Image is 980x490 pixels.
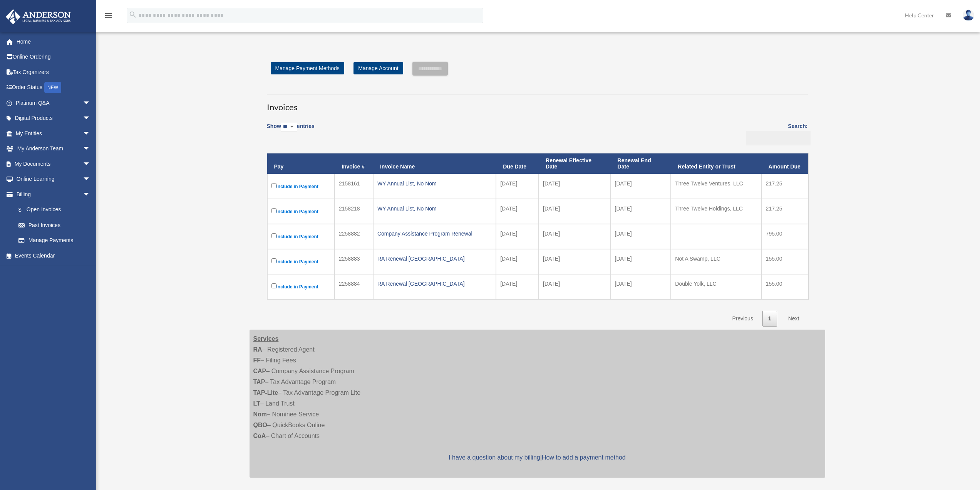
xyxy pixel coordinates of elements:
div: RA Renewal [GEOGRAPHIC_DATA] [377,278,492,289]
td: Three Twelve Holdings, LLC [671,199,761,224]
strong: CoA [253,433,266,439]
td: 2258883 [335,249,373,274]
strong: RA [253,346,262,353]
th: Invoice Name: activate to sort column ascending [373,153,496,174]
span: arrow_drop_down [83,156,98,172]
td: Double Yolk, LLC [671,274,761,299]
strong: Nom [253,411,267,418]
a: Order StatusNEW [5,80,102,96]
td: 2258882 [335,224,373,249]
a: Online Ordering [5,49,102,65]
td: [DATE] [496,249,539,274]
td: 2158218 [335,199,373,224]
div: NEW [44,82,61,93]
a: Billingarrow_drop_down [5,187,98,202]
a: Past Invoices [11,217,98,233]
label: Include in Payment [271,182,331,191]
th: Due Date: activate to sort column ascending [496,153,539,174]
p: | [253,452,821,463]
td: Not A Swamp, LLC [671,249,761,274]
label: Include in Payment [271,207,331,216]
strong: QBO [253,422,267,428]
a: Manage Payment Methods [271,62,344,74]
td: 155.00 [762,274,808,299]
th: Pay: activate to sort column descending [267,153,335,174]
a: $Open Invoices [11,202,94,218]
td: 795.00 [762,224,808,249]
td: 217.25 [762,199,808,224]
td: [DATE] [496,199,539,224]
a: Next [782,311,805,327]
a: My Documentsarrow_drop_down [5,156,102,172]
a: menu [104,13,113,20]
td: [DATE] [496,274,539,299]
a: How to add a payment method [542,454,626,461]
th: Related Entity or Trust: activate to sort column ascending [671,153,761,174]
i: search [129,10,137,19]
a: My Entitiesarrow_drop_down [5,126,102,141]
td: 155.00 [762,249,808,274]
div: WY Annual List, No Nom [377,203,492,214]
td: [DATE] [611,199,671,224]
strong: CAP [253,368,266,374]
td: [DATE] [496,174,539,199]
a: I have a question about my billing [449,454,540,461]
td: [DATE] [539,199,611,224]
label: Show entries [267,121,315,139]
strong: TAP [253,379,265,385]
a: Tax Organizers [5,64,102,80]
input: Include in Payment [271,283,276,288]
td: Three Twelve Ventures, LLC [671,174,761,199]
span: arrow_drop_down [83,187,98,202]
a: Manage Account [353,62,403,74]
input: Include in Payment [271,258,276,263]
th: Renewal Effective Date: activate to sort column ascending [539,153,611,174]
label: Include in Payment [271,282,331,291]
label: Search: [744,121,808,145]
i: menu [104,11,113,20]
div: WY Annual List, No Nom [377,178,492,189]
td: [DATE] [539,249,611,274]
input: Include in Payment [271,208,276,213]
a: 1 [762,311,777,327]
a: My Anderson Teamarrow_drop_down [5,141,102,157]
a: Previous [726,311,759,327]
div: – Registered Agent – Filing Fees – Company Assistance Program – Tax Advantage Program – Tax Advan... [250,330,825,478]
input: Include in Payment [271,233,276,238]
strong: TAP-Lite [253,389,278,396]
img: User Pic [963,10,974,21]
img: Anderson Advisors Platinum Portal [3,9,73,24]
div: Company Assistance Program Renewal [377,228,492,239]
span: arrow_drop_down [83,126,98,141]
h3: Invoices [267,94,808,113]
strong: LT [253,400,260,407]
td: 217.25 [762,174,808,199]
td: [DATE] [496,224,539,249]
td: [DATE] [539,174,611,199]
div: RA Renewal [GEOGRAPHIC_DATA] [377,253,492,264]
a: Online Learningarrow_drop_down [5,172,102,187]
td: [DATE] [539,274,611,299]
th: Renewal End Date: activate to sort column ascending [611,153,671,174]
td: [DATE] [611,274,671,299]
a: Events Calendar [5,248,102,263]
span: arrow_drop_down [83,172,98,187]
td: [DATE] [611,249,671,274]
span: $ [23,205,27,215]
span: arrow_drop_down [83,111,98,126]
a: Manage Payments [11,233,98,248]
input: Include in Payment [271,183,276,188]
td: [DATE] [539,224,611,249]
span: arrow_drop_down [83,141,98,157]
strong: FF [253,357,261,364]
input: Search: [746,131,811,145]
th: Amount Due: activate to sort column ascending [762,153,808,174]
td: 2258884 [335,274,373,299]
a: Platinum Q&Aarrow_drop_down [5,95,102,111]
td: 2158161 [335,174,373,199]
td: [DATE] [611,224,671,249]
select: Showentries [281,123,297,131]
th: Invoice #: activate to sort column ascending [335,153,373,174]
span: arrow_drop_down [83,95,98,111]
strong: Services [253,335,279,342]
